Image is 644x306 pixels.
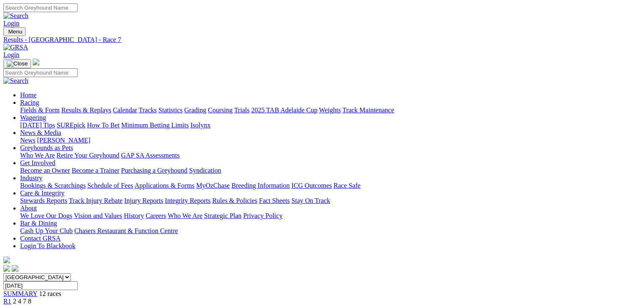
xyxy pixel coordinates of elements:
a: ICG Outcomes [291,182,332,189]
a: Minimum Betting Limits [121,122,189,129]
a: Cash Up Your Club [20,227,73,234]
input: Select date [3,281,78,290]
a: Login [3,51,19,58]
a: Get Involved [20,159,55,166]
a: Results - [GEOGRAPHIC_DATA] - Race 7 [3,36,634,44]
a: MyOzChase [196,182,230,189]
img: Search [3,77,29,85]
a: Login [3,20,19,27]
a: Strategic Plan [204,212,241,219]
a: Who We Are [168,212,203,219]
div: Racing [20,106,634,114]
a: Syndication [189,167,221,174]
a: Isolynx [190,122,210,129]
a: History [124,212,144,219]
a: Statistics [158,106,183,114]
a: Track Maintenance [343,106,394,114]
a: Grading [184,106,206,114]
a: SUMMARY [3,290,37,297]
span: 2 4 7 8 [13,298,31,305]
div: Get Involved [20,167,634,174]
img: Search [3,12,29,20]
a: Purchasing a Greyhound [121,167,187,174]
span: Menu [8,29,22,35]
a: GAP SA Assessments [121,152,180,159]
a: Care & Integrity [20,189,65,197]
img: Close [7,60,28,67]
a: 2025 TAB Adelaide Cup [251,106,317,114]
a: Racing [20,99,39,106]
a: Integrity Reports [165,197,210,204]
button: Toggle navigation [3,59,31,68]
a: Calendar [113,106,137,114]
a: Fields & Form [20,106,60,114]
img: GRSA [3,44,28,51]
a: Track Injury Rebate [69,197,122,204]
a: Careers [145,212,166,219]
a: [DATE] Tips [20,122,55,129]
a: Coursing [208,106,233,114]
a: Greyhounds as Pets [20,144,73,151]
div: About [20,212,634,220]
img: logo-grsa-white.png [3,257,10,263]
a: Tracks [139,106,157,114]
a: How To Bet [87,122,120,129]
a: Rules & Policies [212,197,257,204]
a: SUREpick [57,122,85,129]
a: Stewards Reports [20,197,67,204]
img: twitter.svg [12,265,18,272]
a: Applications & Forms [135,182,195,189]
a: We Love Our Dogs [20,212,72,219]
a: Results & Replays [61,106,111,114]
img: logo-grsa-white.png [33,59,39,65]
a: R1 [3,298,11,305]
div: Wagering [20,122,634,129]
a: Schedule of Fees [87,182,133,189]
input: Search [3,68,78,77]
a: News & Media [20,129,61,136]
input: Search [3,3,78,12]
a: Become an Owner [20,167,70,174]
a: Injury Reports [124,197,163,204]
a: Breeding Information [231,182,290,189]
a: Retire Your Greyhound [57,152,119,159]
a: Weights [319,106,341,114]
a: Home [20,91,36,99]
a: Chasers Restaurant & Function Centre [74,227,178,234]
a: Stay On Track [291,197,330,204]
a: Race Safe [333,182,360,189]
a: Bar & Dining [20,220,57,227]
a: Who We Are [20,152,55,159]
a: Vision and Values [74,212,122,219]
div: Care & Integrity [20,197,634,205]
img: facebook.svg [3,265,10,272]
div: Greyhounds as Pets [20,152,634,159]
a: Industry [20,174,42,182]
a: Trials [234,106,249,114]
a: Wagering [20,114,46,121]
a: About [20,205,37,212]
a: Become a Trainer [72,167,119,174]
a: Contact GRSA [20,235,60,242]
a: Login To Blackbook [20,242,75,249]
div: News & Media [20,137,634,144]
span: 12 races [39,290,61,297]
a: News [20,137,35,144]
div: Bar & Dining [20,227,634,235]
div: Industry [20,182,634,189]
a: [PERSON_NAME] [37,137,90,144]
a: Bookings & Scratchings [20,182,86,189]
a: Privacy Policy [243,212,283,219]
button: Toggle navigation [3,27,26,36]
a: Fact Sheets [259,197,290,204]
